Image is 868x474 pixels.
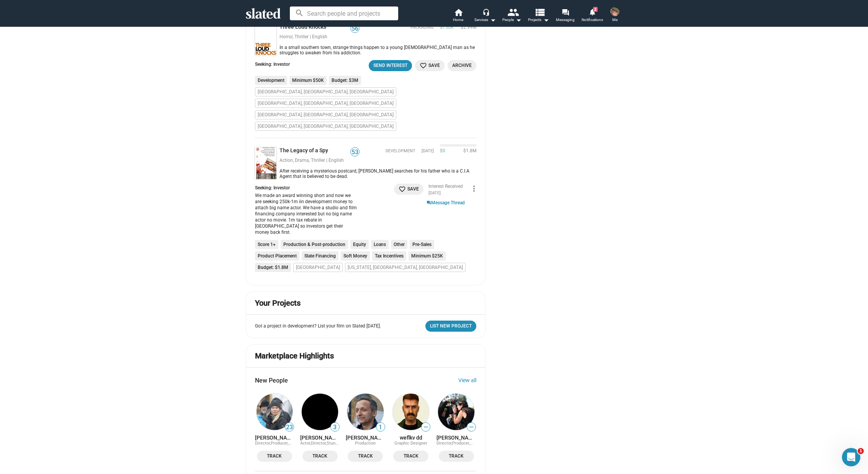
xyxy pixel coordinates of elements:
li: Budget: $3M [329,76,361,85]
div: We made an award winning short and now we are seeking 250k-1m iin development money to attach big... [255,192,357,235]
div: Seeking: Investor [255,185,362,191]
span: Production [355,441,376,446]
span: 56 [351,25,359,33]
img: weflkv dd [393,394,429,430]
button: People [499,8,525,24]
time: [DATE] [428,191,441,195]
mat-icon: home [454,8,463,17]
li: Pre-Sales [410,240,434,249]
span: 53 [351,148,359,156]
time: [DATE] [422,148,434,154]
span: Me [612,15,618,24]
input: Search people and projects [290,7,398,20]
span: 2 [593,7,598,12]
li: Other [391,240,407,249]
button: Save [415,60,445,71]
div: Horror, Thriller | English [280,34,360,40]
a: Home [445,8,472,24]
span: Writer [288,441,300,446]
span: Save [420,62,440,70]
span: Packaging [410,25,434,31]
a: [PERSON_NAME] [300,435,340,441]
span: Director, [255,441,271,446]
span: Graphic Designer [394,441,427,446]
img: Frances Hutchison [438,394,474,430]
span: New People [255,376,288,384]
div: Seeking: Investor [255,62,290,68]
p: Got a project in development? List your film on Slated [DATE]. [255,323,381,329]
li: Budget: $1.8M [255,263,291,272]
a: The Legacy of a Spy [255,147,276,179]
span: Track [307,452,333,460]
button: Archive [448,60,476,71]
span: Producer, [271,441,291,446]
span: $1.8M [460,148,476,154]
li: Equity [350,240,369,249]
button: Save [394,184,423,195]
span: Track [398,452,424,460]
a: [PERSON_NAME] [255,435,294,441]
span: $2.99M [458,24,476,31]
li: [US_STATE], [GEOGRAPHIC_DATA], [GEOGRAPHIC_DATA] [345,263,466,272]
span: Notifications [582,15,603,24]
a: 2Notifications [579,8,606,24]
img: Sam Meola [302,394,338,430]
a: [PERSON_NAME] [346,435,385,441]
div: In a small southern town, strange things happen to a young black man as he struggles to awaken fr... [276,45,477,55]
span: 1 [858,448,864,454]
li: Minimum $25K [409,251,446,261]
img: Tiffany Jelke [610,7,620,16]
li: [GEOGRAPHIC_DATA], [GEOGRAPHIC_DATA], [GEOGRAPHIC_DATA] [255,99,396,108]
li: Score 1+ [255,240,278,249]
mat-icon: headset_mic [482,8,489,15]
a: [PERSON_NAME] [436,435,476,441]
img: Harry Haroon [347,394,384,430]
span: 3 [331,424,339,431]
button: Send Interest [369,60,412,71]
li: [GEOGRAPHIC_DATA], [GEOGRAPHIC_DATA], [GEOGRAPHIC_DATA] [255,110,396,119]
span: $750K [440,24,454,31]
button: Track [393,451,428,462]
li: [GEOGRAPHIC_DATA], [GEOGRAPHIC_DATA], [GEOGRAPHIC_DATA] [255,122,396,131]
span: Home [453,15,463,24]
mat-icon: favorite_border [399,186,406,193]
span: Development [386,148,415,154]
span: Save [399,185,419,193]
div: Services [474,15,496,24]
button: Services [472,8,499,24]
li: Soft Money [341,251,370,261]
mat-icon: favorite_border [420,62,427,69]
a: List New Project [425,321,476,332]
img: Three Loud Knocks [255,24,276,55]
mat-icon: forum [562,8,569,16]
mat-icon: notifications [588,8,596,15]
span: Track [352,452,378,460]
span: 1 [376,424,385,431]
li: [GEOGRAPHIC_DATA] [293,263,343,272]
button: Track [302,451,338,462]
button: Track [348,451,383,462]
mat-icon: people [507,7,518,18]
li: Loans [371,240,389,249]
img: Lindsay Gossling [257,394,293,430]
a: Three Loud Knocks [280,24,329,31]
span: Writer [470,441,482,446]
mat-icon: question_answer [427,200,431,206]
span: Producer, [452,441,472,446]
span: Messaging [556,15,575,24]
span: Actor, [300,441,311,446]
button: Projects [525,8,552,24]
mat-icon: arrow_drop_down [488,15,497,24]
a: The Legacy of a Spy [280,147,331,155]
button: Track [257,451,292,462]
span: $0 [440,148,445,154]
iframe: Intercom live chat [842,448,860,466]
li: Tax Incentives [372,251,406,261]
li: Minimum $50K [289,76,327,85]
div: Send Interest [373,62,407,70]
mat-icon: arrow_drop_down [541,15,551,24]
mat-icon: arrow_drop_down [514,15,523,24]
div: Action, Drama, Thriller | English [280,158,360,164]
